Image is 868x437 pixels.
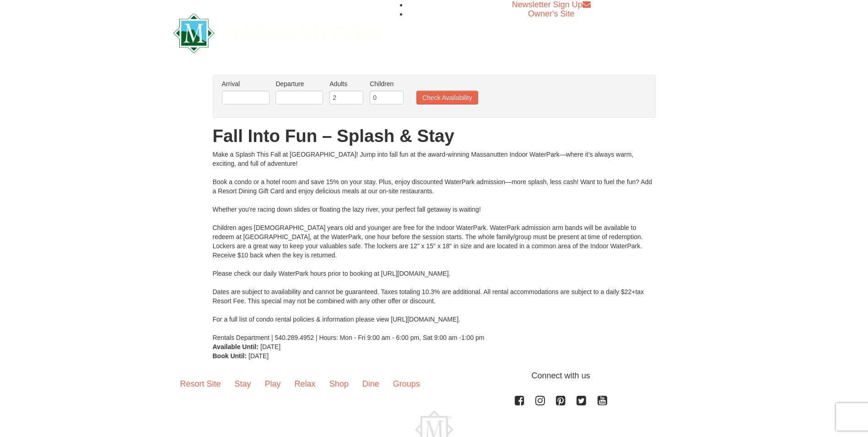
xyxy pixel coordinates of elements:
[228,370,258,398] a: Stay
[213,343,259,350] strong: Available Until:
[288,370,323,398] a: Relax
[213,127,656,145] h1: Fall Into Fun – Splash & Stay
[260,343,280,350] span: [DATE]
[222,79,270,88] label: Arrival
[386,370,427,398] a: Groups
[173,370,228,398] a: Resort Site
[213,352,247,360] strong: Book Until:
[173,13,383,53] img: Massanutten Resort Logo
[173,370,695,382] p: Connect with us
[329,79,363,88] label: Adults
[356,370,386,398] a: Dine
[323,370,356,398] a: Shop
[213,150,656,342] div: Make a Splash This Fall at [GEOGRAPHIC_DATA]! Jump into fall fun at the award-winning Massanutten...
[173,21,383,43] a: Massanutten Resort
[416,91,478,104] button: Check Availability
[370,79,404,88] label: Children
[258,370,288,398] a: Play
[528,9,574,18] a: Owner's Site
[248,352,269,360] span: [DATE]
[275,79,323,88] label: Departure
